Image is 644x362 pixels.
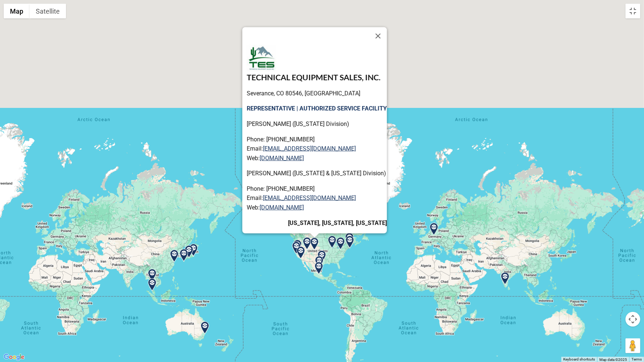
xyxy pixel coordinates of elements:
h3: TECHNICAL EQUIPMENT SALES, INC. [247,72,387,82]
p: Phone: [PHONE_NUMBER] Email: Web: [247,134,387,163]
p: [PERSON_NAME] ([US_STATE] Division) [247,119,387,129]
a: [DOMAIN_NAME] [260,154,304,161]
a: [DOMAIN_NAME] [260,204,304,211]
p: [PERSON_NAME] ([US_STATE] & [US_STATE] Division) [247,169,387,178]
strong: REPRESENTATIVE | AUTHORIZED SERVICE FACILITY [247,105,387,112]
p: Severance, CO 80546, [GEOGRAPHIC_DATA] [247,88,387,98]
strong: [US_STATE], [US_STATE], [US_STATE] [288,219,387,226]
a: [EMAIL_ADDRESS][DOMAIN_NAME] [263,194,356,201]
p: Phone: [PHONE_NUMBER] Email: Web: [247,184,387,212]
a: [EMAIL_ADDRESS][DOMAIN_NAME] [263,145,356,152]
